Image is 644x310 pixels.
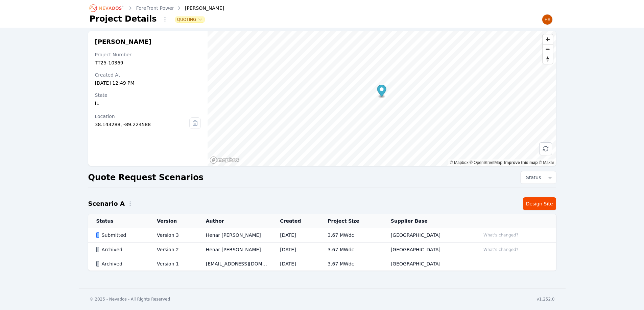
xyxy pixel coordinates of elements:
[543,34,553,44] button: Zoom in
[95,92,201,98] div: State
[88,228,556,243] tr: SubmittedVersion 3Henar [PERSON_NAME][DATE]3.67 MWdc[GEOGRAPHIC_DATA]What's changed?
[470,160,502,165] a: OpenStreetMap
[523,174,541,181] span: Status
[208,31,556,166] canvas: Map
[95,51,201,58] div: Project Number
[96,232,146,238] div: Submitted
[88,257,556,271] tr: ArchivedVersion 1[EMAIL_ADDRESS][DOMAIN_NAME][DATE]3.67 MWdc[GEOGRAPHIC_DATA]
[319,228,383,243] td: 3.67 MWdc
[272,228,319,243] td: [DATE]
[95,59,201,66] div: TT25-10369
[95,100,201,107] div: IL
[88,199,125,208] h2: Scenario A
[480,246,521,253] button: What's changed?
[149,214,198,228] th: Version
[319,257,383,271] td: 3.67 MWdc
[95,121,190,128] div: 38.143288, -89.224588
[537,297,555,302] div: v1.252.0
[88,172,204,183] h2: Quote Request Scenarios
[149,228,198,243] td: Version 3
[543,54,553,64] button: Reset bearing to north
[90,297,170,302] div: © 2025 - Nevados - All Rights Reserved
[272,243,319,257] td: [DATE]
[319,214,383,228] th: Project Size
[88,243,556,257] tr: ArchivedVersion 2Henar [PERSON_NAME][DATE]3.67 MWdc[GEOGRAPHIC_DATA]What's changed?
[521,171,556,184] button: Status
[383,243,472,257] td: [GEOGRAPHIC_DATA]
[95,72,201,78] div: Created At
[272,257,319,271] td: [DATE]
[136,5,174,11] a: ForeFront Power
[175,5,224,11] div: [PERSON_NAME]
[96,246,146,253] div: Archived
[95,38,201,46] h2: [PERSON_NAME]
[95,113,190,120] div: Location
[95,80,201,86] div: [DATE] 12:49 PM
[88,214,149,228] th: Status
[377,85,386,98] div: Map marker
[210,156,239,164] a: Mapbox homepage
[149,257,198,271] td: Version 1
[543,44,553,54] button: Zoom out
[319,243,383,257] td: 3.67 MWdc
[96,260,146,267] div: Archived
[523,197,556,210] a: Design Site
[198,214,272,228] th: Author
[383,257,472,271] td: [GEOGRAPHIC_DATA]
[450,160,469,165] a: Mapbox
[383,214,472,228] th: Supplier Base
[90,13,157,24] h1: Project Details
[504,160,538,165] a: Improve this map
[272,214,319,228] th: Created
[176,17,205,22] button: Quoting
[149,243,198,257] td: Version 2
[90,3,224,13] nav: Breadcrumb
[539,160,554,165] a: Maxar
[198,257,272,271] td: [EMAIL_ADDRESS][DOMAIN_NAME]
[198,243,272,257] td: Henar [PERSON_NAME]
[480,231,521,239] button: What's changed?
[198,228,272,243] td: Henar [PERSON_NAME]
[383,228,472,243] td: [GEOGRAPHIC_DATA]
[542,14,553,25] img: Henar Luque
